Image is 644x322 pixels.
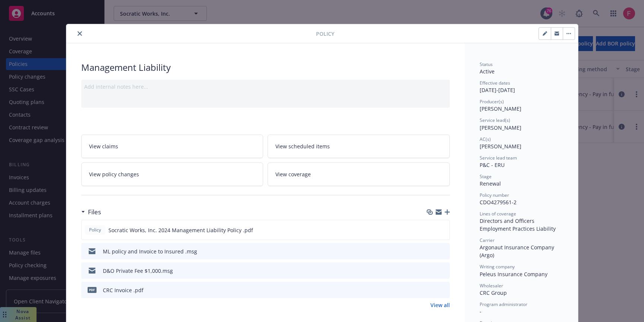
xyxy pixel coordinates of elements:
span: Producer(s) [480,98,504,105]
span: Renewal [480,180,501,187]
a: View scheduled items [268,135,450,158]
span: Service lead(s) [480,117,510,123]
span: Stage [480,173,492,180]
span: View policy changes [89,170,139,178]
h3: Files [88,207,101,217]
button: preview file [440,267,447,275]
span: Policy [316,30,334,38]
span: Argonaut Insurance Company (Argo) [480,244,556,259]
span: Wholesaler [480,282,503,289]
span: CRC Group [480,289,507,296]
div: Management Liability [81,61,450,74]
button: preview file [440,286,447,294]
span: Service lead team [480,155,517,161]
button: preview file [440,226,446,234]
button: download file [428,286,434,294]
span: [PERSON_NAME] [480,105,521,112]
span: Policy number [480,192,509,198]
div: Directors and Officers [480,217,563,225]
a: View policy changes [81,162,263,186]
span: Policy [88,227,102,233]
div: Employment Practices Liability [480,225,563,233]
span: - [480,308,482,315]
button: download file [428,267,434,275]
button: download file [428,247,434,255]
span: Peleus Insurance Company [480,271,547,278]
div: CRC Invoice .pdf [103,286,143,294]
span: [PERSON_NAME] [480,143,521,150]
div: D&O Private Fee $1,000.msg [103,267,173,275]
span: Lines of coverage [480,211,516,217]
span: View coverage [275,170,311,178]
span: P&C - ERU [480,161,505,168]
button: preview file [440,247,447,255]
a: View claims [81,135,263,158]
div: [DATE] - [DATE] [480,80,563,94]
span: Program administrator [480,301,527,307]
div: ML policy and Invoice to Insured .msg [103,247,197,255]
div: Files [81,207,101,217]
div: Add internal notes here... [84,83,447,91]
span: Writing company [480,263,515,270]
span: View claims [89,142,118,150]
a: View coverage [268,162,450,186]
span: [PERSON_NAME] [480,124,521,131]
span: Status [480,61,493,67]
span: CDO4279561-2 [480,199,517,206]
span: AC(s) [480,136,491,142]
span: Socratic Works, Inc. 2024 Management Liability Policy .pdf [108,226,253,234]
span: Effective dates [480,80,510,86]
span: Carrier [480,237,495,243]
span: View scheduled items [275,142,330,150]
button: close [75,29,84,38]
span: pdf [88,287,97,293]
a: View all [430,301,450,309]
button: download file [428,226,434,234]
span: Active [480,68,495,75]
